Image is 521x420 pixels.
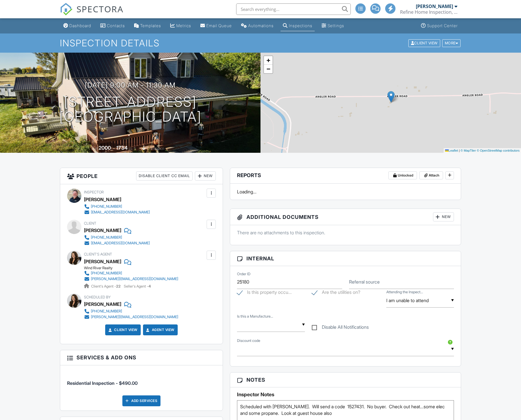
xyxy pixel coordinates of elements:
label: Is this a Manufactured Home? [237,314,273,319]
a: Templates [132,21,163,31]
div: [EMAIL_ADDRESS][DOMAIN_NAME] [91,241,150,245]
a: [PERSON_NAME][EMAIL_ADDRESS][DOMAIN_NAME] [84,314,178,320]
a: [EMAIL_ADDRESS][DOMAIN_NAME] [84,240,150,246]
div: 2000 [99,145,111,151]
div: [PERSON_NAME] [84,226,121,235]
span: Scheduled By [84,295,111,299]
div: [PHONE_NUMBER] [91,309,122,314]
div: [EMAIL_ADDRESS][DOMAIN_NAME] [91,210,150,215]
a: [EMAIL_ADDRESS][DOMAIN_NAME] [84,209,150,215]
div: Dashboard [69,23,91,28]
div: [PHONE_NUMBER] [91,204,122,209]
div: [PERSON_NAME] [416,3,453,9]
div: 1734 [116,145,128,151]
div: New [195,171,216,181]
h5: Inspector Notes [237,392,454,397]
a: Contacts [98,21,127,31]
div: [PERSON_NAME][EMAIL_ADDRESS][DOMAIN_NAME] [91,315,178,319]
h1: Inspection Details [60,38,461,48]
h1: [STREET_ADDRESS] [GEOGRAPHIC_DATA] [59,94,201,125]
div: Metrics [176,23,191,28]
div: Refine Home Inspection, LLC [400,9,457,15]
a: [PHONE_NUMBER] [84,235,150,240]
div: [PERSON_NAME][EMAIL_ADDRESS][DOMAIN_NAME] [91,277,178,281]
span: Client [84,221,96,225]
div: Support Center [427,23,458,28]
label: Referral source [349,279,380,285]
a: [PHONE_NUMBER] [84,270,178,276]
span: crawlspace [147,146,164,150]
a: Client View [408,41,442,45]
span: | [459,149,460,152]
a: Leaflet [445,149,458,152]
label: Discount code [237,338,260,343]
span: SPECTORA [77,3,124,15]
div: [PERSON_NAME] [84,300,121,308]
a: SPECTORA [60,8,124,20]
div: Templates [140,23,161,28]
h3: [DATE] 9:00 am - 11:30 am [85,81,176,89]
span: − [267,65,270,72]
label: Attending the Inspection? [386,290,423,295]
div: Contacts [107,23,125,28]
a: Inspections [281,21,315,31]
span: Client's Agent - [91,284,122,288]
div: New [433,212,454,221]
span: sq. ft. [128,146,136,150]
img: The Best Home Inspection Software - Spectora [60,3,73,15]
h3: Internal [230,251,461,266]
input: Search everything... [236,3,351,15]
div: [PHONE_NUMBER] [91,271,122,276]
a: Zoom in [264,56,273,65]
span: Seller's Agent - [124,284,151,288]
div: Settings [328,23,344,28]
a: Dashboard [61,21,93,31]
div: More [442,39,461,47]
img: Marker [387,91,395,103]
strong: 22 [116,284,121,288]
a: [PERSON_NAME][EMAIL_ADDRESS][DOMAIN_NAME] [84,276,178,282]
a: Support Center [419,21,460,31]
a: Email Queue [198,21,234,31]
h3: People [60,168,223,184]
div: [PERSON_NAME] [84,195,121,204]
span: Residential Inspection - $490.00 [67,380,138,386]
a: © MapTiler [461,149,476,152]
a: [PHONE_NUMBER] [84,204,150,209]
label: Order ID [237,272,250,277]
div: Wind River Realty [84,266,183,270]
a: Agent View [145,327,175,333]
span: Built [91,146,98,150]
h3: Notes [230,373,461,387]
span: Inspector [84,190,104,194]
a: Client View [107,327,138,333]
strong: 4 [148,284,151,288]
a: Settings [319,21,346,31]
p: There are no attachments to this inspection. [237,229,454,236]
h3: Additional Documents [230,209,461,225]
label: Are the utilities on? [312,290,360,297]
label: Disable All Notifications [312,324,369,332]
a: © OpenStreetMap contributors [477,149,520,152]
a: [PHONE_NUMBER] [84,308,178,314]
div: Automations [248,23,274,28]
a: Automations (Advanced) [239,21,276,31]
li: Service: Residential Inspection [67,370,216,391]
div: Disable Client CC Email [136,171,193,181]
div: Inspections [289,23,312,28]
span: + [267,57,270,64]
div: Client View [408,39,440,47]
a: [PERSON_NAME] [84,257,121,266]
label: Is this property occupied? [237,290,292,297]
div: [PHONE_NUMBER] [91,235,122,240]
div: Email Queue [206,23,232,28]
h3: Services & Add ons [60,350,223,365]
a: Metrics [168,21,193,31]
a: Zoom out [264,65,273,73]
div: Add Services [122,395,160,406]
span: Client's Agent [84,252,112,256]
